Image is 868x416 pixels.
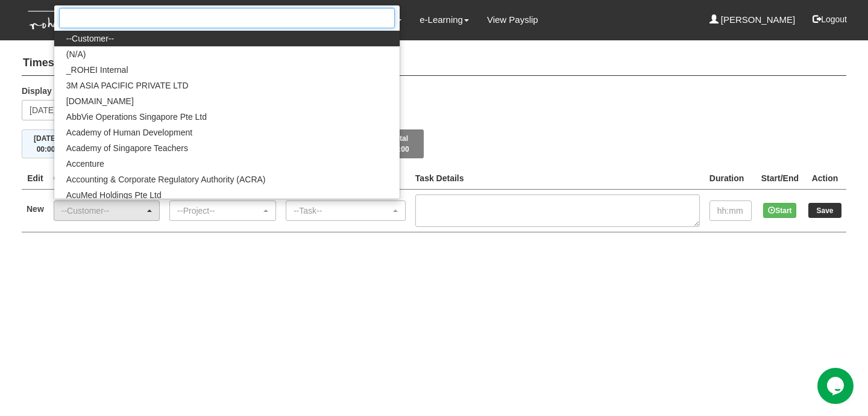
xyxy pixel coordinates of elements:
[177,205,261,217] div: --Project--
[804,167,846,190] th: Action
[817,368,856,404] iframe: chat widget
[294,205,391,217] div: --Task--
[66,48,86,60] span: (N/A)
[66,64,128,76] span: _ROHEI Internal
[709,6,796,34] a: [PERSON_NAME]
[37,145,55,154] span: 00:00
[705,167,756,190] th: Duration
[66,111,207,123] span: AbbVie Operations Singapore Pte Ltd
[66,142,188,154] span: Academy of Singapore Teachers
[27,203,44,215] label: New
[487,6,538,34] a: View Payslip
[66,79,189,92] span: 3M ASIA PACIFIC PRIVATE LTD
[22,129,846,158] div: Timesheet Week Summary
[22,85,100,97] label: Display the week of
[391,145,409,154] span: 00:00
[59,8,395,28] input: Search
[763,203,796,218] button: Start
[756,167,804,190] th: Start/End
[66,126,192,138] span: Academy of Human Development
[169,200,276,221] button: --Project--
[808,203,841,218] input: Save
[22,167,49,190] th: Edit
[66,95,134,107] span: [DOMAIN_NAME]
[709,200,752,221] input: hh:mm
[420,6,469,34] a: e-Learning
[286,200,406,221] button: --Task--
[66,33,114,45] span: --Customer--
[410,167,705,190] th: Task Details
[66,173,266,185] span: Accounting & Corporate Regulatory Authority (ACRA)
[49,167,165,190] th: Client
[61,205,145,217] div: --Customer--
[54,200,160,221] button: --Customer--
[66,158,104,170] span: Accenture
[22,129,70,158] button: [DATE]00:00
[804,5,855,34] button: Logout
[22,51,846,76] h4: Timesheets
[66,189,162,201] span: AcuMed Holdings Pte Ltd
